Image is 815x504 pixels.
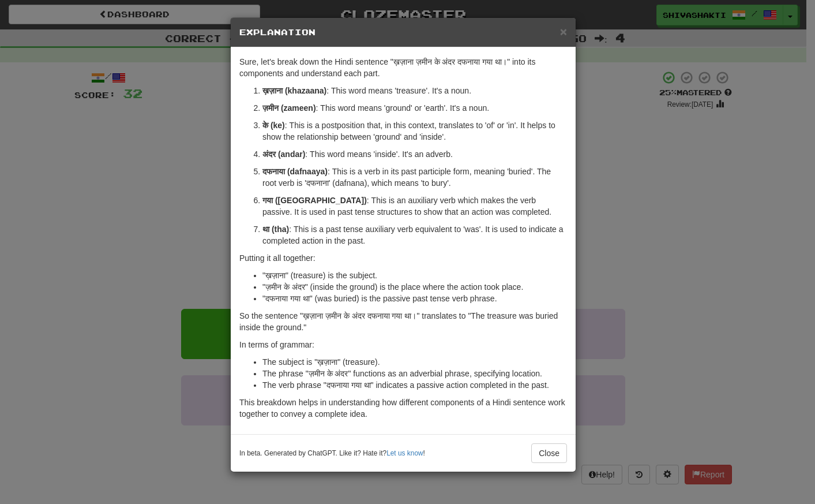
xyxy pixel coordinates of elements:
[239,339,567,350] p: In terms of grammar:
[239,449,425,458] small: In beta. Generated by ChatGPT. Like it? Hate it? !
[262,167,328,176] strong: दफनाया (dafnaaya)
[262,166,567,189] p: : This is a verb in its past participle form, meaning 'buried'. The root verb is 'दफनाना' (dafnan...
[239,397,567,420] p: This breakdown helps in understanding how different components of a Hindi sentence work together ...
[262,356,567,368] li: The subject is "ख़ज़ाना" (treasure).
[262,293,567,304] li: "दफनाया गया था" (was buried) is the passive past tense verb phrase.
[262,102,567,114] p: : This word means 'ground' or 'earth'. It's a noun.
[239,27,567,38] h5: Explanation
[239,56,567,79] p: Sure, let's break down the Hindi sentence "ख़ज़ाना ज़मीन के अंदर दफनाया गया था।" into its compone...
[262,195,567,218] p: : This is an auxiliary verb which makes the verb passive. It is used in past tense structures to ...
[386,449,423,457] a: Let us know
[262,379,567,391] li: The verb phrase "दफनाया गया था" indicates a passive action completed in the past.
[262,368,567,379] li: The phrase "ज़मीन के अंदर" functions as an adverbial phrase, specifying location.
[262,225,289,234] strong: था (tha)
[262,150,305,159] strong: अंदर (andar)
[531,443,567,463] button: Close
[262,196,367,205] strong: गया ([GEOGRAPHIC_DATA])
[262,148,567,160] p: : This word means 'inside'. It's an adverb.
[262,103,316,113] strong: ज़मीन (zameen)
[239,310,567,333] p: So the sentence "ख़ज़ाना ज़मीन के अंदर दफनाया गया था।" translates to "The treasure was buried ins...
[262,121,285,130] strong: के (ke)
[560,25,567,38] button: Close
[262,86,326,95] strong: ख़ज़ाना (khazaana)
[262,270,567,281] li: "ख़ज़ाना" (treasure) is the subject.
[262,223,567,247] p: : This is a past tense auxiliary verb equivalent to 'was'. It is used to indicate a completed act...
[262,120,567,143] p: : This is a postposition that, in this context, translates to 'of' or 'in'. It helps to show the ...
[560,25,567,38] span: ×
[239,252,567,264] p: Putting it all together:
[262,85,567,96] p: : This word means 'treasure'. It's a noun.
[262,281,567,293] li: "ज़मीन के अंदर" (inside the ground) is the place where the action took place.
